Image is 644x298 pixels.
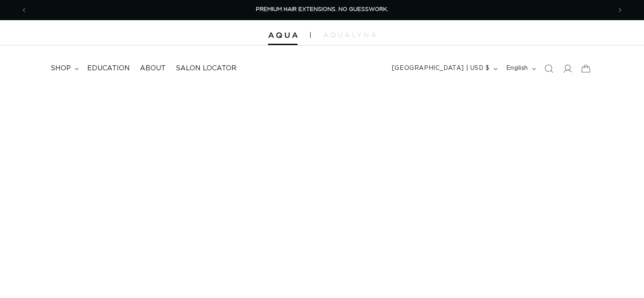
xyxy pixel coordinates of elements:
[51,64,71,73] span: shop
[176,64,236,73] span: Salon Locator
[171,59,241,78] a: Salon Locator
[140,64,166,73] span: About
[256,7,388,12] span: PREMIUM HAIR EXTENSIONS. NO GUESSWORK.
[46,59,82,78] summary: shop
[539,59,558,78] summary: Search
[87,64,130,73] span: Education
[387,61,501,77] button: [GEOGRAPHIC_DATA] | USD $
[506,64,528,73] span: English
[392,64,490,73] span: [GEOGRAPHIC_DATA] | USD $
[501,61,539,77] button: English
[82,59,135,78] a: Education
[15,2,33,18] button: Previous announcement
[611,2,629,18] button: Next announcement
[268,32,298,38] img: Aqua Hair Extensions
[323,32,376,37] img: aqualyna.com
[135,59,171,78] a: About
